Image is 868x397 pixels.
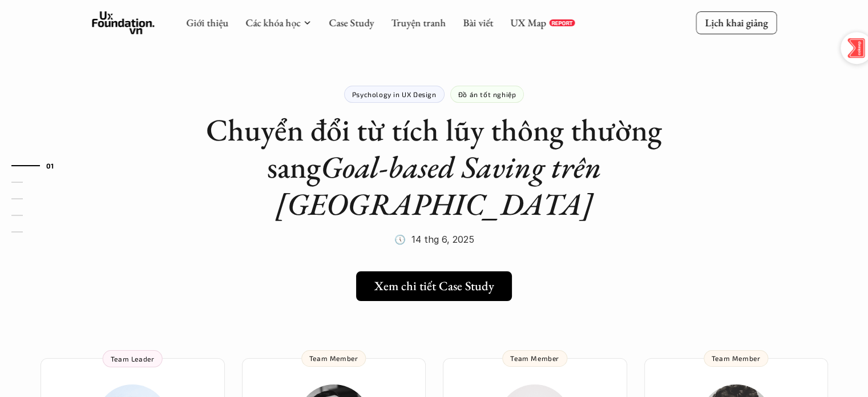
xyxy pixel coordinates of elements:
a: Case Study [329,16,374,29]
h1: Chuyển đổi từ tích lũy thông thường sang [206,111,663,222]
p: Team Member [510,354,559,362]
p: REPORT [551,19,572,26]
a: Giới thiệu [186,16,228,29]
a: Truyện tranh [391,16,446,29]
p: Team Member [309,354,358,362]
p: Team Member [712,354,761,362]
p: Team Leader [111,355,155,363]
a: Các khóa học [245,16,300,29]
strong: 01 [46,161,54,169]
a: Bài viết [463,16,493,29]
h5: Xem chi tiết Case Study [374,279,494,294]
em: Goal-based Saving trên [GEOGRAPHIC_DATA] [276,147,608,224]
p: Lịch khai giảng [705,16,768,29]
a: REPORT [549,19,575,26]
p: Psychology in UX Design [352,90,437,98]
a: UX Map [510,16,546,29]
a: 01 [11,159,66,173]
p: Đồ án tốt nghiệp [458,90,516,98]
p: 🕔 14 thg 6, 2025 [394,231,474,248]
a: Lịch khai giảng [696,11,777,34]
a: Xem chi tiết Case Study [356,271,512,301]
